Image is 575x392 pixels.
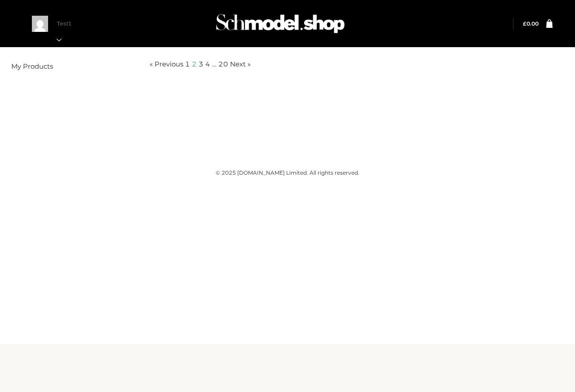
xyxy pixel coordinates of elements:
[523,20,539,27] bdi: 0.00
[199,60,203,68] a: Page 3
[218,60,228,68] a: Page 20
[213,6,348,41] img: Schmodel Admin 964
[205,60,210,68] a: Page 4
[523,20,526,27] span: £
[185,60,190,68] a: Page 1
[212,60,217,68] span: …
[230,60,251,68] a: Next »
[11,168,564,177] div: © 2025 [DOMAIN_NAME] Limited. All rights reserved.
[523,20,539,27] a: £0.00
[11,62,53,70] a: My Products
[192,60,197,68] span: Page 2
[57,20,81,43] a: Test1
[150,60,183,68] a: « Previous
